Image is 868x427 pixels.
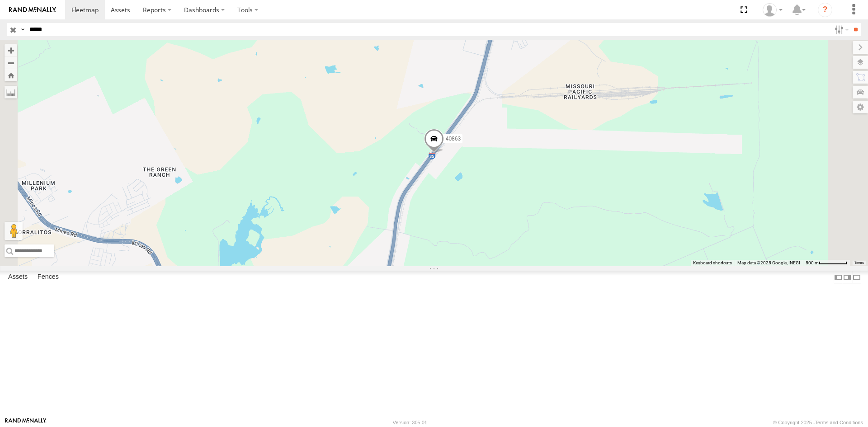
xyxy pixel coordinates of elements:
label: Hide Summary Table [852,271,861,284]
button: Map Scale: 500 m per 59 pixels [803,260,850,266]
a: Visit our Website [5,418,47,427]
label: Fences [33,271,63,284]
a: Terms and Conditions [815,420,863,425]
button: Zoom in [5,44,17,56]
a: Terms [854,261,864,265]
label: Search Query [19,23,26,36]
span: 40863 [446,136,461,142]
span: 500 m [806,260,819,265]
div: Ryan Roxas [759,3,786,17]
div: © Copyright 2025 - [773,420,863,425]
label: Assets [4,271,32,284]
button: Zoom out [5,56,17,69]
label: Measure [5,86,17,99]
label: Dock Summary Table to the Left [834,271,843,284]
label: Map Settings [853,101,868,113]
img: rand-logo.svg [9,7,56,13]
button: Zoom Home [5,69,17,81]
label: Search Filter Options [831,23,850,36]
div: Version: 305.01 [393,420,427,425]
span: Map data ©2025 Google, INEGI [737,260,800,265]
label: Dock Summary Table to the Right [843,271,852,284]
i: ? [818,3,832,17]
button: Keyboard shortcuts [693,260,732,266]
button: Drag Pegman onto the map to open Street View [5,222,23,240]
